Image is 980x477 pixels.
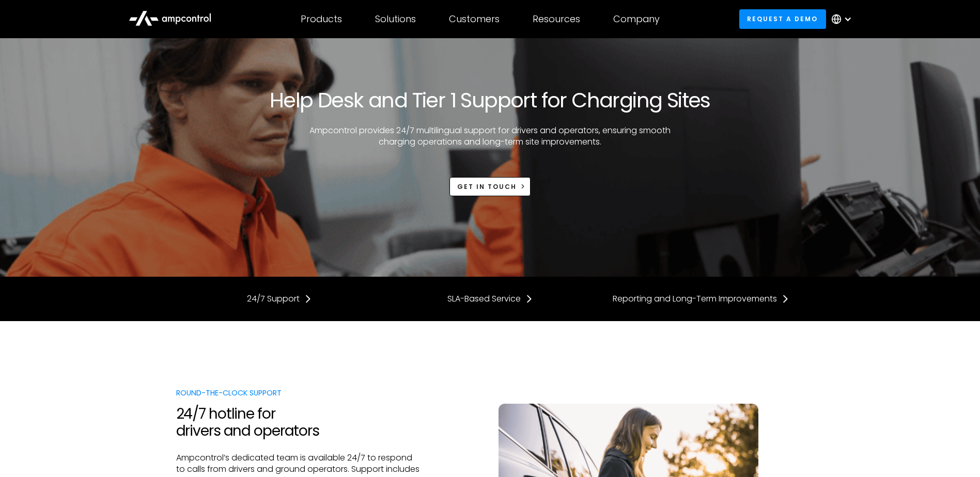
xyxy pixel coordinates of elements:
[739,9,826,28] a: Request a demo
[176,387,421,399] div: Round-the-Clock Support
[301,13,342,25] div: Products
[613,293,777,305] div: Reporting and Long-Term Improvements
[449,13,500,25] div: Customers
[449,177,531,196] a: Get in touch
[302,125,679,148] p: Ampcontrol provides 24/7 multilingual support for drivers and operators, ensuring smooth charging...
[375,13,416,25] div: Solutions
[247,293,300,305] div: 24/7 Support
[613,13,660,25] div: Company
[533,13,580,25] div: Resources
[247,293,312,305] a: 24/7 Support
[270,88,710,113] h1: Help Desk and Tier 1 Support for Charging Sites
[613,293,789,305] a: Reporting and Long-Term Improvements
[176,405,421,440] h2: 24/7 hotline for drivers and operators
[447,293,533,305] a: SLA-Based Service
[447,293,521,305] div: SLA-Based Service
[457,182,517,192] div: Get in touch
